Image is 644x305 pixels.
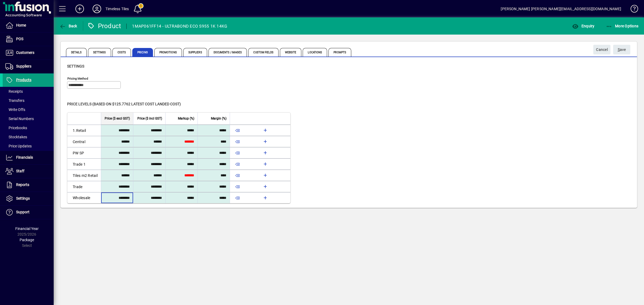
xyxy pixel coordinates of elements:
[248,48,278,57] span: Custom Fields
[112,48,131,57] span: Costs
[3,151,54,164] a: Financials
[3,32,54,46] a: POS
[571,21,596,31] button: Enquiry
[178,116,194,121] span: Markup (%)
[328,48,351,57] span: Prompts
[613,45,630,54] button: Save
[5,89,23,94] span: Receipts
[627,1,637,18] a: Knowledge Base
[16,196,30,200] span: Settings
[5,144,32,148] span: Price Updates
[3,206,54,219] a: Support
[20,238,34,242] span: Package
[3,87,54,96] a: Receipts
[3,165,54,178] a: Staff
[16,23,26,27] span: Home
[3,19,54,32] a: Home
[67,147,101,158] td: PW SP
[67,77,88,80] mat-label: Pricing method
[3,114,54,123] a: Serial Numbers
[154,48,182,57] span: Promotions
[16,210,30,214] span: Support
[87,22,121,30] div: Product
[3,178,54,192] a: Reports
[3,132,54,142] a: Stocktakes
[54,21,83,31] app-page-header-button: Back
[5,117,34,121] span: Serial Numbers
[3,46,54,59] a: Customers
[208,48,247,57] span: Documents / Images
[606,24,639,28] span: More Options
[71,4,88,14] button: Add
[572,24,594,28] span: Enquiry
[67,125,101,136] td: 1.Retail
[67,192,101,203] td: Wholesale
[16,64,31,68] span: Suppliers
[3,60,54,73] a: Suppliers
[5,98,24,103] span: Transfers
[3,142,54,151] a: Price Updates
[5,126,27,130] span: Pricebooks
[3,192,54,205] a: Settings
[137,116,162,121] span: Price ($ incl GST)
[3,123,54,132] a: Pricebooks
[132,48,153,57] span: Pricing
[16,50,34,55] span: Customers
[88,4,105,14] button: Profile
[593,45,610,54] button: Cancel
[605,21,640,31] button: More Options
[5,135,27,139] span: Stocktakes
[67,102,181,106] span: Price levels (based on $125.7762 Latest cost landed cost)
[618,45,626,54] span: ave
[16,155,33,159] span: Financials
[303,48,327,57] span: Locations
[15,226,39,231] span: Financial Year
[3,96,54,105] a: Transfers
[67,181,101,192] td: Trade
[66,48,87,57] span: Details
[16,78,31,82] span: Products
[16,37,23,41] span: POS
[105,5,129,13] div: Timeless Tiles
[618,47,620,52] span: S
[16,183,29,187] span: Reports
[280,48,302,57] span: Website
[132,22,227,31] div: 1MAP061FF14 - ULTRABOND ECO S955 1K 14KG
[67,170,101,181] td: Tiles m2 Retail
[596,45,608,54] span: Cancel
[105,116,130,121] span: Price ($ excl GST)
[59,24,77,28] span: Back
[501,5,621,13] div: [PERSON_NAME] [PERSON_NAME][EMAIL_ADDRESS][DOMAIN_NAME]
[58,21,79,31] button: Back
[88,48,111,57] span: Settings
[183,48,207,57] span: Suppliers
[5,107,25,112] span: Write Offs
[67,136,101,147] td: Central
[3,105,54,114] a: Write Offs
[211,116,226,121] span: Margin (%)
[67,64,84,68] span: Settings
[67,158,101,170] td: Trade 1
[16,169,24,173] span: Staff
